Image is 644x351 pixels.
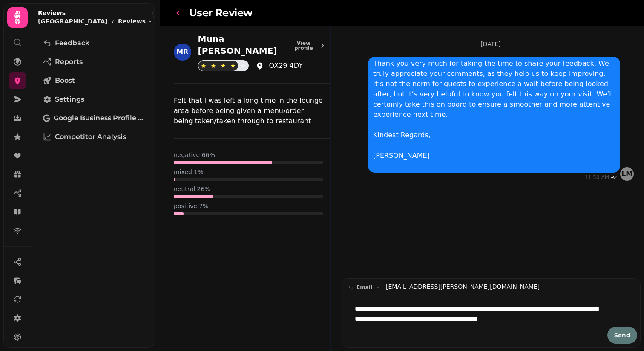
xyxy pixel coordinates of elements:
[585,174,610,181] div: 11:50 AM
[373,151,615,161] p: [PERSON_NAME]
[174,168,323,178] label: mixed 1%
[174,96,330,126] p: Felt that I was left a long time in the lounge area before being given a menu/order being taken/t...
[288,39,330,52] button: View profile
[238,61,248,71] button: star
[208,61,218,71] button: star
[373,130,615,140] p: Kindest Regards,
[118,17,152,26] button: Reviews
[38,128,148,145] a: Competitor Analysis
[38,17,152,26] nav: breadcrumb
[621,171,632,177] span: LM
[218,61,228,71] button: star
[607,327,637,344] button: Send
[269,61,303,71] p: OX29 4DY
[38,110,148,127] a: Google Business Profile (Beta)
[198,61,209,71] button: star
[38,17,108,26] p: [GEOGRAPHIC_DATA]
[55,94,84,104] span: Settings
[55,38,89,48] span: Feedback
[176,49,188,55] span: MR
[198,33,285,57] p: Muna [PERSON_NAME]
[38,72,148,89] a: Boost
[189,5,252,21] h2: User Review
[55,57,83,67] span: Reports
[386,282,540,291] a: [EMAIL_ADDRESS][PERSON_NAME][DOMAIN_NAME]
[174,4,189,21] a: go-back
[55,75,75,86] span: Boost
[288,38,330,52] a: View profile
[345,282,384,293] button: email
[174,151,323,161] label: negative 66%
[54,113,143,123] span: Google Business Profile (Beta)
[174,185,323,195] label: neutral 26%
[292,41,316,51] span: View profile
[38,91,148,108] a: Settings
[614,332,630,338] span: Send
[373,58,615,120] p: Thank you very much for taking the time to share your feedback. We truly appreciate your comments...
[38,35,148,52] a: Feedback
[228,61,238,71] button: star
[55,132,126,142] span: Competitor Analysis
[174,202,323,212] label: positive 7%
[38,53,148,70] a: Reports
[480,40,500,48] p: [DATE]
[38,9,152,17] h2: Reviews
